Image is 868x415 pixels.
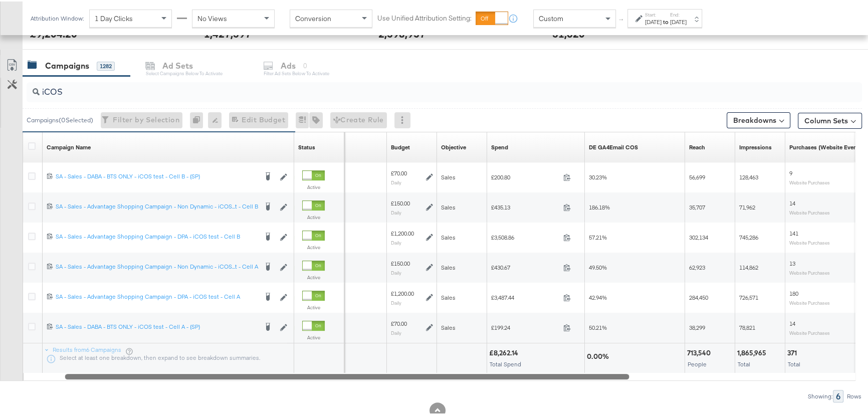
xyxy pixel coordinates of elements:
a: The maximum amount you're willing to spend on your ads, on average each day or over the lifetime ... [391,142,410,150]
div: SA - Sales - DABA - BTS ONLY - iCOS test - Cell A - (SP) [56,321,257,329]
a: DE NET COS GA4Email [589,142,638,150]
div: SA - Sales - Advantage Shopping Campaign - Non Dynamic - iCOS...t - Cell A [56,261,257,269]
a: The total amount spent to date. [491,142,508,150]
a: SA - Sales - Advantage Shopping Campaign - Non Dynamic - iCOS...t - Cell A [56,261,257,271]
button: Breakdowns [727,111,790,127]
sub: Daily [391,178,401,184]
span: Sales [441,172,456,179]
div: Showing: [807,391,833,398]
div: SA - Sales - DABA - BTS ONLY - iCOS test - Cell B - (SP) [56,171,257,179]
label: Active [302,303,325,309]
span: Total Spend [490,359,521,366]
sub: Website Purchases [789,208,830,214]
label: End: [670,10,687,17]
sub: Website Purchases [789,268,830,274]
span: 302,134 [689,232,708,240]
label: Active [302,273,325,279]
a: Shows the current state of your Ad Campaign. [298,142,315,150]
div: Status [298,142,315,150]
div: £70.00 [391,168,407,176]
span: 745,286 [739,232,758,240]
span: £435.13 [491,202,559,210]
span: People [688,359,707,366]
span: 284,450 [689,292,708,300]
sub: Daily [391,208,401,214]
span: £200.80 [491,172,559,179]
label: Active [302,333,325,339]
sub: Daily [391,328,401,334]
span: £3,508.86 [491,232,559,240]
div: 6 [833,388,843,401]
sub: Website Purchases [789,298,830,304]
a: The number of times your ad was served. On mobile apps an ad is counted as served the first time ... [739,142,772,150]
span: Conversion [295,13,331,22]
span: 9 [789,168,792,175]
span: Total [738,359,750,366]
span: 114,862 [739,262,758,270]
span: £430.67 [491,262,559,270]
span: 30.23% [589,172,607,179]
div: £8,262.14 [489,347,521,356]
div: Impressions [739,142,772,150]
label: Active [302,243,325,249]
sub: Daily [391,268,401,274]
span: 128,463 [739,172,758,179]
button: Column Sets [798,111,862,127]
div: 1282 [97,60,115,69]
a: The number of times a purchase was made tracked by your Custom Audience pixel on your website aft... [789,142,864,150]
div: Purchases (Website Events) [789,142,864,150]
span: 42.94% [589,292,607,300]
span: Sales [441,292,456,300]
span: 71,962 [739,202,755,210]
a: Your campaign's objective. [441,142,466,150]
span: Sales [441,262,456,270]
div: [DATE] [645,17,662,25]
span: 141 [789,228,798,236]
div: £1,200.00 [391,288,414,296]
sub: Daily [391,298,401,304]
span: ↑ [617,17,626,21]
div: Budget [391,142,410,150]
span: 57.21% [589,232,607,240]
span: 180 [789,288,798,296]
a: SA - Sales - DABA - BTS ONLY - iCOS test - Cell A - (SP) [56,321,257,331]
span: £199.24 [491,322,559,330]
span: Sales [441,322,456,330]
div: £150.00 [391,198,410,206]
span: 56,699 [689,172,705,179]
label: Start: [645,10,662,17]
span: £3,487.44 [491,292,559,300]
div: Attribution Window: [30,14,84,21]
span: 35,707 [689,202,705,210]
div: £70.00 [391,318,407,326]
a: SA - Sales - Advantage Shopping Campaign - Non Dynamic - iCOS...t - Cell B [56,201,257,211]
div: SA - Sales - Advantage Shopping Campaign - Non Dynamic - iCOS...t - Cell B [56,201,257,209]
span: Sales [441,202,456,210]
span: 186.18% [589,202,610,210]
span: 50.21% [589,322,607,330]
span: No Views [197,13,227,22]
sub: Website Purchases [789,328,830,334]
div: 1,865,965 [737,347,769,356]
div: 0.00% [587,350,612,360]
div: £1,200.00 [391,228,414,236]
span: 14 [789,198,795,205]
span: 726,571 [739,292,758,300]
span: 62,923 [689,262,705,270]
div: Objective [441,142,466,150]
strong: to [662,17,670,24]
span: 14 [789,318,795,326]
div: 0 [190,111,208,127]
div: Campaigns [45,59,89,70]
sub: Daily [391,238,401,244]
div: Campaign Name [47,142,91,150]
div: 371 [787,347,800,356]
div: £150.00 [391,258,410,266]
span: 38,299 [689,322,705,330]
div: SA - Sales - Advantage Shopping Campaign - DPA - iCOS test - Cell A [56,291,257,299]
label: Active [302,213,325,219]
sub: Website Purchases [789,178,830,184]
div: Campaigns ( 0 Selected) [27,114,93,123]
div: [DATE] [670,17,687,25]
div: Reach [689,142,705,150]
